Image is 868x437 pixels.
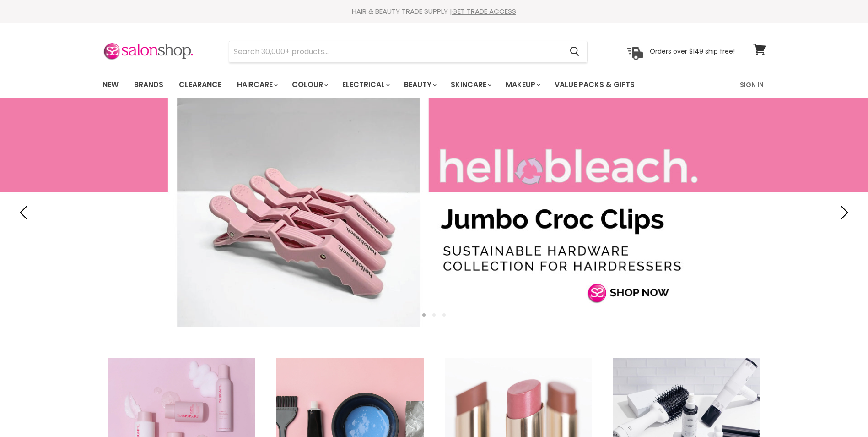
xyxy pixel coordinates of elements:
[834,203,852,222] button: Next
[91,7,777,16] div: HAIR & BEAUTY TRADE SUPPLY |
[96,71,688,98] ul: Main menu
[229,41,563,62] input: Search
[285,75,334,94] a: Colour
[229,41,588,63] form: Product
[548,75,642,94] a: Value Packs & Gifts
[499,75,546,94] a: Makeup
[452,6,516,16] a: GET TRADE ACCESS
[734,75,769,94] a: Sign In
[172,75,228,94] a: Clearance
[96,75,125,94] a: New
[563,41,587,62] button: Search
[422,313,426,317] li: Page dot 1
[444,75,497,94] a: Skincare
[650,47,735,55] p: Orders over $149 ship free!
[230,75,283,94] a: Haircare
[91,71,777,98] nav: Main
[397,75,442,94] a: Beauty
[127,75,170,94] a: Brands
[16,203,34,222] button: Previous
[442,313,446,317] li: Page dot 3
[335,75,395,94] a: Electrical
[432,313,436,317] li: Page dot 2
